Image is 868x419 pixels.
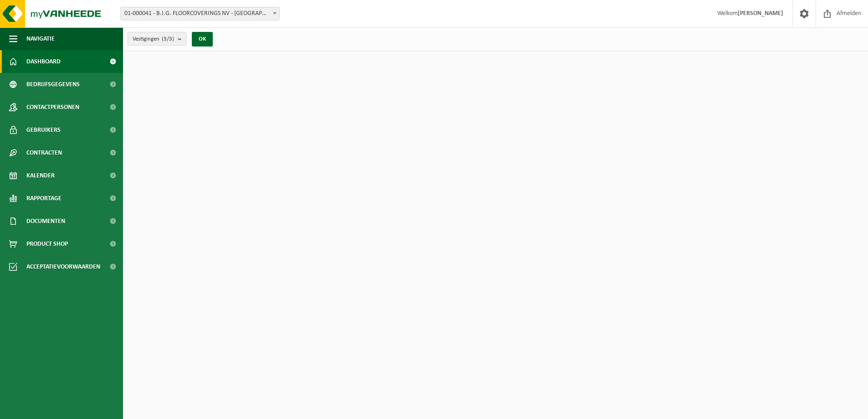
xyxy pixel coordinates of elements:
[26,210,65,233] span: Documenten
[26,233,68,255] span: Product Shop
[26,141,62,164] span: Contracten
[26,73,80,96] span: Bedrijfsgegevens
[120,7,280,21] span: 01-000041 - B.I.G. FLOORCOVERINGS NV - WIELSBEKE
[192,32,213,47] button: OK
[26,50,61,73] span: Dashboard
[26,96,79,119] span: Contactpersonen
[133,32,174,46] span: Vestigingen
[738,10,783,17] strong: [PERSON_NAME]
[26,119,61,141] span: Gebruikers
[26,27,55,50] span: Navigatie
[162,36,174,42] count: (3/3)
[26,255,100,278] span: Acceptatievoorwaarden
[26,164,55,187] span: Kalender
[26,187,62,210] span: Rapportage
[128,32,186,46] button: Vestigingen(3/3)
[121,7,279,20] span: 01-000041 - B.I.G. FLOORCOVERINGS NV - WIELSBEKE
